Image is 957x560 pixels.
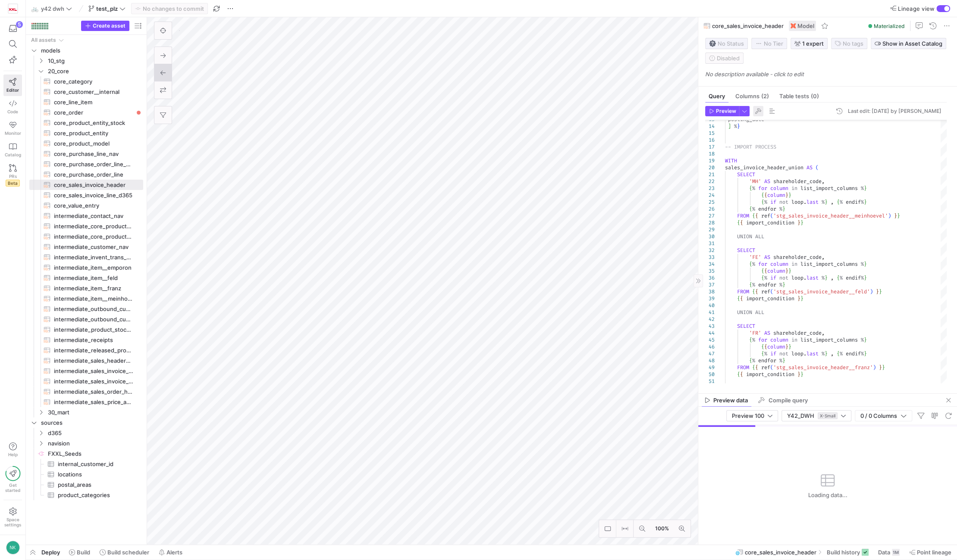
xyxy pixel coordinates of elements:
span: intermediate_core_product_entity​​​​​​​​​​ [54,221,133,231]
span: column [767,192,785,199]
span: % [861,185,864,192]
span: intermediate_outbound_customer_d365​​​​​​​​​​ [54,304,133,314]
div: Press SPACE to select this row. [29,355,143,366]
button: test_plz [86,3,128,14]
span: core_sales_invoice_line_d365​​​​​​​​​​ [54,190,133,200]
span: { [761,199,764,205]
a: intermediate_customer_nav​​​​​​​​​​ [29,242,143,252]
span: } [797,219,800,226]
span: % [752,185,755,192]
span: ] [728,123,731,130]
a: intermediate_sales_price_agreement​​​​​​​​​​ [29,397,143,407]
span: % [764,199,767,205]
span: import_condition [746,219,794,226]
button: Create asset [81,21,129,31]
span: , [831,199,834,205]
span: % [752,261,755,268]
a: intermediate_invent_trans_d365_aggregated​​​​​​​​​​ [29,252,143,262]
a: PRsBeta [3,161,22,190]
button: No tags [831,38,867,49]
a: core_order​​​​​​​​​​ [29,107,143,118]
a: postal_areas​​​​​​​​​ [29,479,143,490]
span: in [791,185,797,192]
span: Alerts [166,549,182,556]
span: { [764,268,767,274]
button: Point lineage [905,545,955,560]
div: 25 [705,199,715,205]
span: core_product_entity​​​​​​​​​​ [54,128,133,138]
a: Editor [3,75,22,96]
div: 28 [705,219,715,226]
span: 'stg_sales_invoice_header__meinhoevel' [773,212,888,219]
button: Preview [705,106,739,116]
button: NK [3,538,22,557]
span: Point lineage [917,549,951,556]
span: Build scheduler [107,549,149,556]
span: Catalog [5,152,21,157]
a: intermediate_sales_invoice_line_d365​​​​​​​​​​ [29,376,143,386]
span: navision [48,439,142,448]
span: Show in Asset Catalog [882,40,942,47]
span: locations​​​​​​​​​ [58,470,133,479]
a: internal_customer_id​​​​​​​​​ [29,459,143,469]
span: core_customer__internal​​​​​​​​​​ [54,87,133,97]
div: All assets [31,37,56,43]
span: AS [806,164,813,171]
div: Press SPACE to select this row. [29,231,143,242]
span: intermediate_sales_header_nav​​​​​​​​​​ [54,356,133,366]
div: Press SPACE to select this row. [29,242,143,252]
span: core_sales_invoice_header [712,22,784,29]
span: Create asset [93,23,126,29]
span: } [864,185,867,192]
span: ( [770,212,773,219]
a: intermediate_sales_invoice_header_d365​​​​​​​​​​ [29,366,143,376]
span: core_value_entry​​​​​​​​​​ [54,201,133,211]
a: intermediate_outbound_customer​​​​​​​​​​ [29,314,143,324]
div: Press SPACE to select this row. [29,221,143,231]
span: } [788,268,791,274]
span: internal_customer_id​​​​​​​​​ [58,459,133,469]
span: PRs [9,174,17,179]
span: intermediate_item__franz​​​​​​​​​​ [54,283,133,293]
span: . [803,199,806,205]
span: if [770,199,776,205]
a: core_product_entity​​​​​​​​​​ [29,128,143,138]
span: intermediate_item__meinhoevel​​​​​​​​​​ [54,294,133,304]
div: 24 [705,192,715,199]
div: Press SPACE to select this row. [29,448,143,459]
span: ) [888,212,891,219]
span: { [837,274,840,281]
a: core_sales_invoice_header​​​​​​​​​​ [29,180,143,190]
div: Press SPACE to select this row. [29,138,143,149]
span: core_line_item​​​​​​​​​​ [54,97,133,107]
span: { [761,192,764,199]
a: intermediate_released_product_data​​​​​​​​​​ [29,345,143,355]
a: Catalog [3,139,22,161]
span: Columns [735,93,769,99]
span: Space settings [4,517,21,527]
button: No tierNo Tier [751,38,787,49]
div: Press SPACE to select this row. [29,366,143,376]
span: % [840,199,843,205]
div: 23 [705,185,715,192]
a: core_purchase_order_line_d365​​​​​​​​​​ [29,159,143,169]
span: postal_areas​​​​​​​​​ [58,480,133,490]
span: { [764,192,767,199]
span: intermediate_product_stock_d365_stacked​​​​​​​​​​ [54,325,133,335]
span: Materialized [874,23,905,29]
div: 34 [705,261,715,268]
span: { [749,261,752,268]
span: } [785,268,788,274]
span: % [764,274,767,281]
span: . [803,274,806,281]
a: core_purchase_line_nav​​​​​​​​​​ [29,149,143,159]
div: Press SPACE to select this row. [29,118,143,128]
div: Press SPACE to select this row. [29,87,143,97]
span: , [822,178,825,185]
span: Preview [716,108,736,114]
div: 22 [705,178,715,185]
div: Press SPACE to select this row. [29,190,143,200]
div: 16 [705,137,715,143]
button: Show in Asset Catalog [871,38,946,49]
span: core_sales_invoice_header​​​​​​​​​​ [54,180,133,190]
